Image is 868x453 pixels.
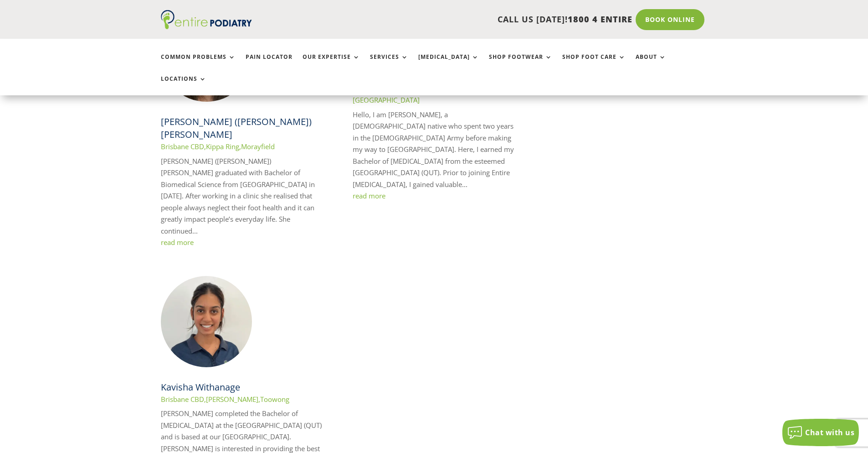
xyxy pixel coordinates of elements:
a: Toowong [260,395,289,404]
a: Kippa Ring [206,142,239,151]
a: Book Online [636,9,704,30]
p: [PERSON_NAME] ([PERSON_NAME]) [PERSON_NAME] graduated with Bachelor of Biomedical Science from [G... [161,156,323,237]
p: , , [161,394,323,406]
p: , , [161,141,323,153]
a: read more [161,238,194,247]
a: read more [353,191,385,200]
a: Common Problems [161,54,236,73]
a: Shop Foot Care [562,54,626,73]
a: Brisbane CBD [161,395,204,404]
a: Services [370,54,408,73]
a: Pain Locator [246,54,293,73]
a: About [636,54,666,73]
a: Our Expertise [303,54,360,73]
span: Chat with us [805,427,854,437]
p: CALL US [DATE]! [287,14,632,26]
a: [MEDICAL_DATA] [418,54,479,73]
a: Shop Footwear [489,54,552,73]
p: Hello, I am [PERSON_NAME], a [DEMOGRAPHIC_DATA] native who spent two years in the [DEMOGRAPHIC_DA... [353,109,515,191]
a: Morayfield [241,142,275,151]
span: 1800 4 ENTIRE [568,14,632,25]
button: Chat with us [782,419,859,446]
a: Locations [161,76,206,95]
img: Kavisha Withanage [161,276,252,367]
a: Brisbane CBD [161,142,204,151]
a: Entire Podiatry [161,22,252,31]
a: [PERSON_NAME] [206,395,258,404]
img: logo (1) [161,10,252,29]
a: [PERSON_NAME] ([PERSON_NAME]) [PERSON_NAME] [161,115,312,141]
a: Kavisha Withanage [161,381,240,393]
